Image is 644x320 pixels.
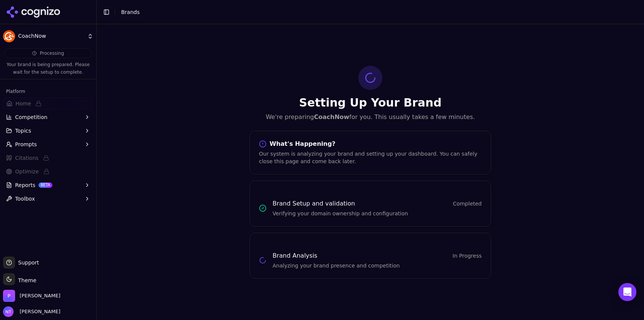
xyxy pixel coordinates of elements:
[3,290,15,302] img: Perrill
[15,154,39,162] span: Citations
[121,9,140,15] span: Brands
[3,306,60,317] button: Open user button
[3,111,93,123] button: Competition
[15,100,31,107] span: Home
[273,262,482,269] p: Analyzing your brand presence and competition
[18,33,84,40] span: CoachNow
[15,127,31,134] span: Topics
[39,182,52,188] span: BETA
[17,308,60,315] span: [PERSON_NAME]
[250,96,491,110] h1: Setting Up Your Brand
[259,150,482,165] div: Our system is analyzing your brand and setting up your dashboard. You can safely close this page ...
[259,140,482,148] div: What's Happening?
[5,61,92,76] p: Your brand is being prepared. Please wait for the setup to complete.
[3,85,93,97] div: Platform
[3,306,14,317] img: Nate Tower
[618,283,636,301] div: Open Intercom Messenger
[273,199,355,208] h3: Brand Setup and validation
[3,179,93,191] button: ReportsBETA
[15,141,37,148] span: Prompts
[15,277,36,283] span: Theme
[314,113,350,121] strong: CoachNow
[250,113,491,122] p: We're preparing for you. This usually takes a few minutes.
[15,195,35,203] span: Toolbox
[3,138,93,150] button: Prompts
[453,200,482,207] span: Completed
[453,252,482,260] span: In Progress
[15,113,48,121] span: Competition
[3,125,93,137] button: Topics
[3,30,15,42] img: CoachNow
[273,210,482,217] p: Verifying your domain ownership and configuration
[3,193,93,205] button: Toolbox
[20,292,60,299] span: Perrill
[40,50,64,56] span: Processing
[3,290,60,302] button: Open organization switcher
[15,168,39,175] span: Optimize
[15,259,39,266] span: Support
[15,181,35,189] span: Reports
[273,251,317,260] h3: Brand Analysis
[121,8,623,16] nav: breadcrumb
